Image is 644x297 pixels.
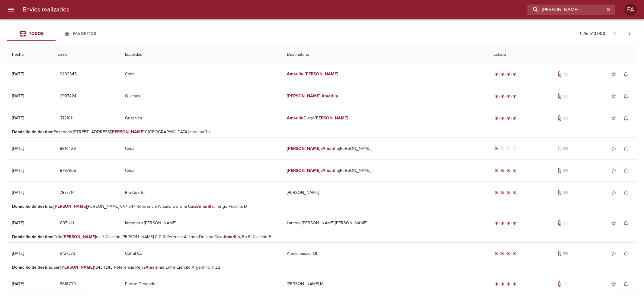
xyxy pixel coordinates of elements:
[611,115,617,121] span: star_border
[495,72,498,76] span: radio_button_checked
[623,190,629,196] span: notifications_none
[557,93,563,99] span: Tiene documentos adjuntos
[501,147,505,150] span: radio_button_unchecked
[60,189,75,197] span: 7877714
[146,265,162,270] em: Amarilla
[53,46,120,63] th: Envio
[60,167,76,175] span: 8797565
[620,165,632,177] button: Activar notificaciones
[494,190,518,196] div: Entregado
[501,169,505,172] span: radio_button_checked
[507,94,511,98] span: radio_button_checked
[12,129,632,135] p: Ensenada [STREET_ADDRESS] Y [GEOGRAPHIC_DATA](esquina 7 )
[495,169,498,172] span: radio_button_checked
[282,46,489,63] th: Destinatario
[494,220,518,226] div: Entregado
[282,212,489,234] td: Lautaro [PERSON_NAME] [PERSON_NAME]
[507,116,511,120] span: radio_button_checked
[501,72,505,76] span: radio_button_checked
[57,143,78,154] button: 8814428
[501,252,505,255] span: radio_button_checked
[495,191,498,194] span: radio_button_checked
[282,273,489,295] td: [PERSON_NAME] Ml
[495,94,498,98] span: radio_button_checked
[513,169,517,172] span: radio_button_checked
[608,90,620,102] button: Agregar a favoritos
[611,146,617,152] span: star_border
[495,116,498,120] span: radio_button_checked
[507,252,511,255] span: radio_button_checked
[287,168,321,173] em: [PERSON_NAME]
[12,168,24,173] div: [DATE]
[60,93,76,100] span: 6987424
[12,251,24,256] div: [DATE]
[620,278,632,290] button: Activar notificaciones
[608,278,620,290] button: Agregar a favoritos
[57,279,78,290] button: 8816709
[507,147,511,150] span: radio_button_unchecked
[623,115,629,121] span: notifications_none
[120,138,282,160] td: Caba
[622,27,637,41] span: Pagina siguiente
[12,234,53,239] b: Domicilio de destino :
[12,71,24,77] div: [DATE]
[489,46,637,63] th: Estado
[23,5,69,14] h6: Envios realizados
[57,69,79,80] button: 9493345
[287,71,304,77] em: Amarilla
[60,145,76,153] span: 8814428
[120,46,282,63] th: Localidad
[282,243,489,264] td: Aracelibasaul Ml
[12,93,24,99] div: [DATE]
[12,204,53,209] b: Domicilio de destino :
[12,264,632,270] p: San 1243 1243 Referencia Rejas s Entre Ejercito Argentino Y 22
[563,71,569,77] span: No tiene pedido asociado
[507,221,511,225] span: radio_button_checked
[611,93,617,99] span: star_border
[120,107,282,129] td: Guernica
[623,251,629,257] span: notifications_none
[620,68,632,80] button: Activar notificaciones
[563,115,569,121] span: No tiene pedido asociado
[120,85,282,107] td: Quilmes
[611,71,617,77] span: star_border
[580,31,605,37] p: 1 - 25 de 10.000
[494,281,518,287] div: Entregado
[623,168,629,174] span: notifications_none
[495,147,498,150] span: radio_button_checked
[197,204,214,209] em: Amarilla
[12,204,632,210] p: [PERSON_NAME] 547 547 Referencia Al Lado De Una Casa , Tengo Puertita D
[557,281,563,287] span: Tiene documentos adjuntos
[620,90,632,102] button: Activar notificaciones
[73,31,96,36] span: Favoritos
[557,220,563,226] span: Tiene documentos adjuntos
[57,91,79,102] button: 6987424
[513,282,517,286] span: radio_button_checked
[12,281,24,286] div: [DATE]
[620,248,632,260] button: Activar notificaciones
[513,252,517,255] span: radio_button_checked
[563,146,569,152] span: No tiene pedido asociado
[12,129,53,134] b: Domicilio de destino :
[120,160,282,182] td: Caba
[623,220,629,226] span: notifications_none
[513,116,517,120] span: radio_button_checked
[29,31,43,36] span: Todos
[513,221,517,225] span: radio_button_checked
[608,68,620,80] button: Agregar a favoritos
[563,281,569,287] span: No tiene pedido asociado
[120,212,282,234] td: Ingeniero [PERSON_NAME]
[623,71,629,77] span: notifications_none
[513,147,517,150] span: radio_button_unchecked
[623,281,629,287] span: notifications_none
[305,71,338,77] em: [PERSON_NAME]
[111,129,144,134] em: [PERSON_NAME]
[322,146,339,151] em: Amarilla
[611,190,617,196] span: star_border
[494,146,518,152] div: Generado
[282,138,489,160] td: a [PERSON_NAME]
[494,71,518,77] div: Entregado
[224,234,240,239] em: Amarilla
[608,248,620,260] button: Agregar a favoritos
[608,143,620,155] button: Agregar a favoritos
